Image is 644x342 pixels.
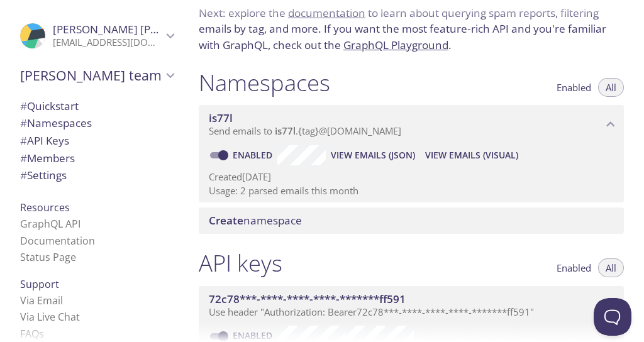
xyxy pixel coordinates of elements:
[10,150,184,167] div: Members
[10,15,184,57] div: Shimon Kolodny
[53,36,162,49] p: [EMAIL_ADDRESS][DOMAIN_NAME]
[20,250,76,264] a: Status Page
[199,207,624,234] div: Create namespace
[20,294,63,307] a: Via Email
[209,213,302,228] span: namespace
[209,170,614,184] p: Created [DATE]
[199,69,330,97] h1: Namespaces
[209,124,401,137] span: Send emails to . {tag} @[DOMAIN_NAME]
[598,258,624,277] button: All
[425,148,518,163] span: View Emails (Visual)
[199,5,624,53] p: Next: explore the to learn about querying spam reports, filtering emails by tag, and more. If you...
[549,258,599,277] button: Enabled
[326,145,420,165] button: View Emails (JSON)
[199,105,624,144] div: is77l namespace
[20,168,67,182] span: Settings
[549,78,599,97] button: Enabled
[20,99,27,113] span: #
[20,133,69,148] span: API Keys
[20,151,75,165] span: Members
[275,124,296,137] span: is77l
[10,167,184,184] div: Team Settings
[10,114,184,132] div: Namespaces
[20,133,27,148] span: #
[209,111,233,125] span: is77l
[209,184,614,197] p: Usage: 2 parsed emails this month
[594,298,631,336] iframe: Help Scout Beacon - Open
[20,277,59,291] span: Support
[10,59,184,92] div: Shimon's team
[598,78,624,97] button: All
[20,67,162,84] span: [PERSON_NAME] team
[20,217,80,231] a: GraphQL API
[20,116,92,130] span: Namespaces
[331,148,415,163] span: View Emails (JSON)
[20,168,27,182] span: #
[20,99,79,113] span: Quickstart
[10,132,184,150] div: API Keys
[20,151,27,165] span: #
[53,22,225,36] span: [PERSON_NAME] [PERSON_NAME]
[231,149,277,161] a: Enabled
[20,310,80,324] a: Via Live Chat
[20,201,70,214] span: Resources
[10,97,184,115] div: Quickstart
[20,116,27,130] span: #
[209,213,243,228] span: Create
[199,249,282,277] h1: API keys
[20,234,95,248] a: Documentation
[343,38,448,52] a: GraphQL Playground
[420,145,523,165] button: View Emails (Visual)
